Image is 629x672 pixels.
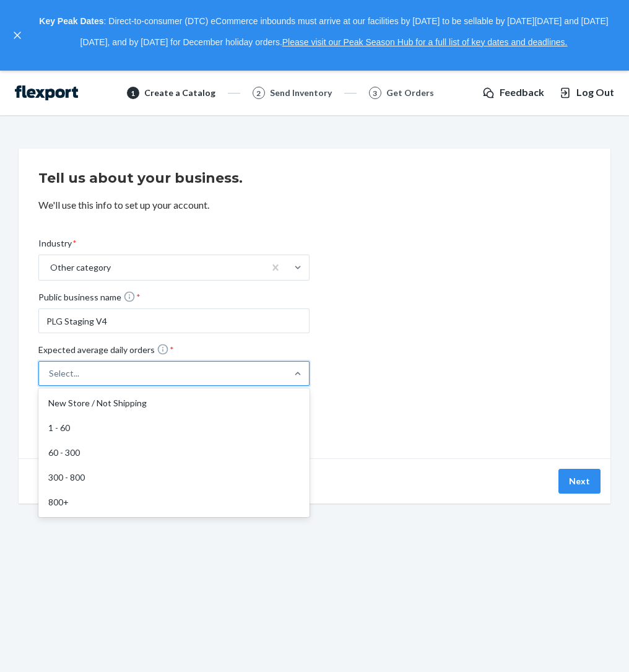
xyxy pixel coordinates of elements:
span: Public business name [38,290,141,308]
img: Flexport logo [15,85,78,100]
strong: Key Peak Dates [39,16,103,26]
div: Select... [49,367,79,380]
span: Expected average daily orders [38,343,174,361]
div: 300 - 800 [41,465,307,490]
span: Log Out [576,85,614,100]
h2: Tell us about your business. [38,168,591,188]
span: 2 [256,88,261,98]
div: 60 - 300 [41,440,307,465]
a: Please visit our Peak Season Hub for a full list of key dates and deadlines. [282,37,568,47]
div: New Store / Not Shipping [41,391,307,416]
p: We'll use this info to set up your account. [38,198,591,212]
div: Other category [50,261,111,274]
span: 3 [373,88,377,98]
span: 1 [131,88,135,98]
div: Send Inventory [270,87,332,99]
span: Industry [38,237,77,255]
input: Public business name * [38,308,310,333]
div: Create a Catalog [144,87,215,99]
button: Next [558,469,601,494]
button: Log Out [559,85,614,100]
div: Get Orders [386,87,434,99]
a: Feedback [482,85,544,100]
span: Feedback [500,85,544,100]
button: close, [11,29,24,41]
div: 800+ [41,490,307,515]
p: : Direct-to-consumer (DTC) eCommerce inbounds must arrive at our facilities by [DATE] to be sella... [30,11,618,53]
div: 1 - 60 [41,416,307,440]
